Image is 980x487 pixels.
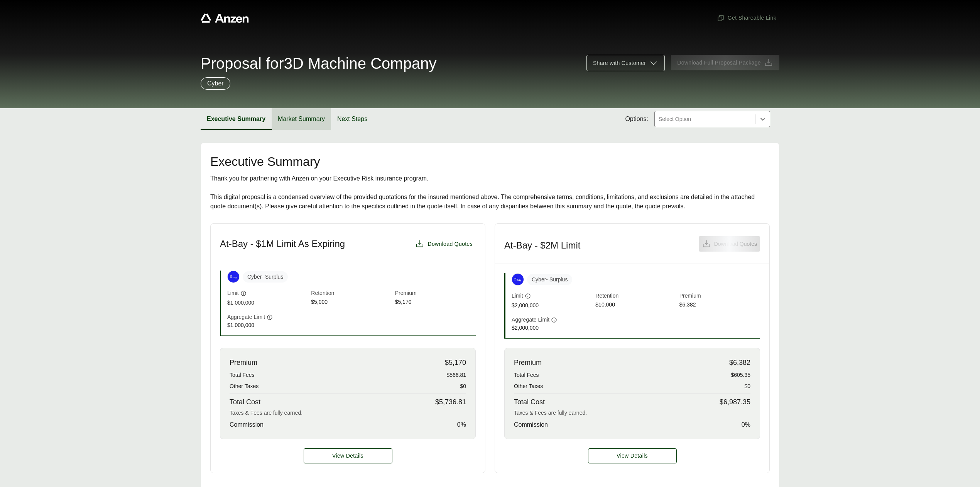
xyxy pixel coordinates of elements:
p: Cyber [207,79,224,88]
button: Executive Summary [201,108,272,130]
span: $5,000 [311,298,392,307]
span: Limit [512,292,523,300]
span: Aggregate Limit [227,313,265,321]
span: Commission [514,420,548,429]
span: $5,736.81 [435,397,466,407]
span: Aggregate Limit [512,316,549,324]
span: Total Fees [514,371,539,379]
span: $5,170 [445,358,466,368]
span: $6,382 [679,301,760,310]
span: Total Fees [230,371,255,379]
span: Other Taxes [230,382,259,390]
h2: Executive Summary [210,155,770,168]
span: Cyber - Surplus [243,271,288,283]
span: $0 [460,382,466,390]
span: Total Cost [230,397,260,407]
div: Taxes & Fees are fully earned. [230,409,466,417]
span: $6,987.35 [720,397,750,407]
span: $1,000,000 [227,299,308,307]
span: View Details [617,452,648,460]
span: Other Taxes [514,382,543,390]
span: View Details [332,452,363,460]
h3: At-Bay - $2M Limit [504,240,580,251]
button: Next Steps [331,108,373,130]
span: Get Shareable Link [717,14,776,22]
span: Cyber - Surplus [527,274,572,285]
div: Taxes & Fees are fully earned. [514,409,750,417]
button: Get Shareable Link [714,11,779,25]
span: Retention [311,289,392,298]
span: Premium [679,292,760,301]
a: Anzen website [201,14,249,23]
span: $1,000,000 [227,321,308,329]
a: At-Bay - $2M Limit details [588,448,677,463]
button: Market Summary [272,108,331,130]
button: View Details [588,448,677,463]
h3: At-Bay - $1M Limit As Expiring [220,238,345,250]
span: Premium [395,289,476,298]
span: Premium [230,358,257,368]
span: $605.35 [731,371,750,379]
span: $0 [744,382,750,390]
span: Retention [595,292,676,301]
span: $2,000,000 [512,301,592,310]
span: Proposal for 3D Machine Company [201,56,436,71]
div: Thank you for partnering with Anzen on your Executive Risk insurance program. This digital propos... [210,174,770,211]
button: Share with Customer [586,55,665,71]
img: At-Bay [228,271,239,283]
span: 0 % [457,420,466,429]
span: $2,000,000 [512,324,592,332]
span: Limit [227,289,239,297]
span: 0 % [742,420,750,429]
button: Download Quotes [412,236,476,252]
span: Options: [625,114,648,124]
span: $10,000 [595,301,676,310]
span: $5,170 [395,298,476,307]
span: Premium [514,358,542,368]
span: Download Quotes [427,240,473,248]
span: Share with Customer [593,59,646,67]
img: At-Bay [512,274,524,285]
button: View Details [304,448,392,463]
span: Commission [230,420,264,429]
a: At-Bay - $1M Limit As Expiring details [304,448,392,463]
span: Download Full Proposal Package [677,59,761,67]
span: $566.81 [446,371,466,379]
span: Total Cost [514,397,545,407]
span: $6,382 [729,358,750,368]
